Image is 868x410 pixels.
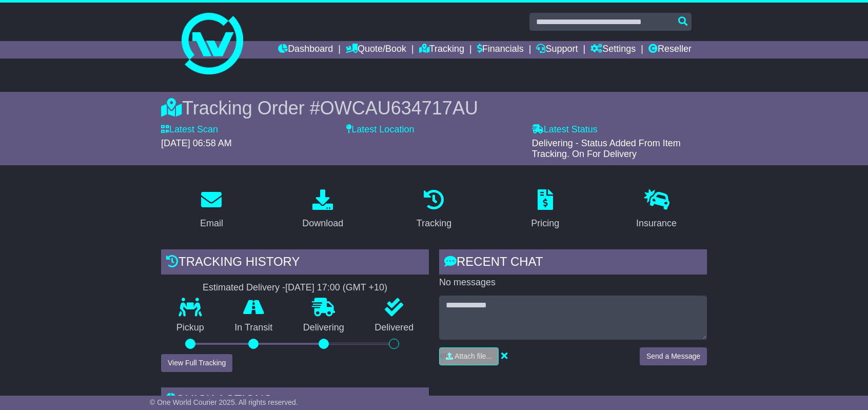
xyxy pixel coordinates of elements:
div: Pricing [531,217,559,230]
p: Delivered [360,322,429,334]
span: Delivering - Status Added From Item Tracking. On For Delivery [532,138,681,160]
p: Pickup [161,322,220,334]
a: Reseller [648,41,692,58]
button: View Full Tracking [161,354,232,372]
a: Financials [477,41,524,58]
div: Tracking [417,217,451,230]
label: Latest Location [346,124,414,135]
a: Email [193,186,230,234]
div: Email [200,217,223,230]
a: Tracking [410,186,458,234]
a: Tracking [419,41,464,58]
div: Download [302,217,343,230]
label: Latest Status [532,124,598,135]
a: Dashboard [278,41,333,58]
span: OWCAU634717AU [320,97,478,119]
button: Send a Message [640,347,707,365]
div: Estimated Delivery - [161,282,429,294]
div: RECENT CHAT [439,249,707,277]
span: © One World Courier 2025. All rights reserved. [150,398,298,406]
a: Download [295,186,350,234]
a: Insurance [629,186,683,234]
div: Tracking history [161,249,429,277]
div: [DATE] 17:00 (GMT +10) [285,282,387,294]
div: Tracking Order # [161,97,707,119]
a: Pricing [524,186,566,234]
p: Delivering [288,322,360,334]
div: Insurance [636,217,677,230]
label: Latest Scan [161,124,218,135]
p: In Transit [220,322,288,334]
a: Support [536,41,578,58]
a: Settings [590,41,636,58]
p: No messages [439,277,707,288]
span: [DATE] 06:58 AM [161,138,232,148]
a: Quote/Book [346,41,406,58]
